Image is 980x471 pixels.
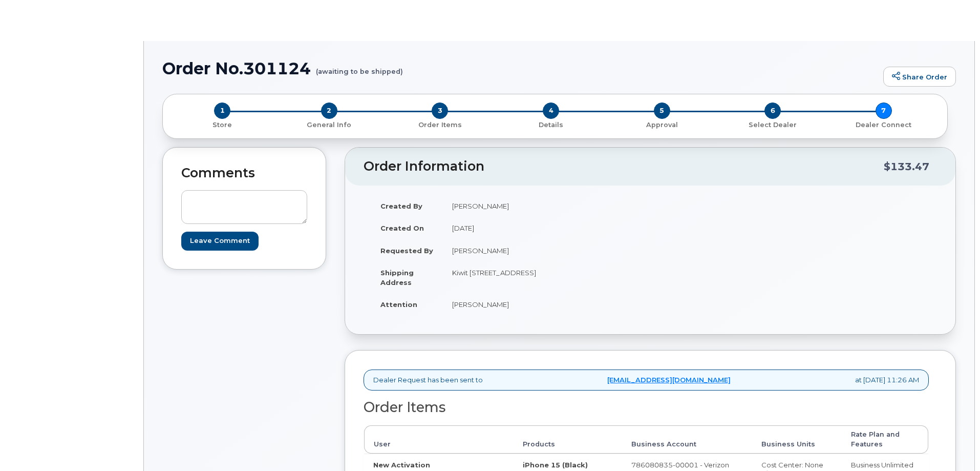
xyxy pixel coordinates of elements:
[214,103,230,119] span: 1
[181,232,259,251] input: Leave Comment
[606,119,717,130] a: 5 Approval
[500,120,603,130] p: Details
[171,119,274,130] a: 1 Store
[443,217,643,239] td: [DATE]
[443,293,643,316] td: [PERSON_NAME]
[364,425,514,454] th: User
[432,103,448,119] span: 3
[380,202,422,210] strong: Created By
[380,224,424,232] strong: Created On
[752,425,842,454] th: Business Units
[721,120,824,130] p: Select Dealer
[278,120,381,130] p: General Info
[364,400,929,415] h2: Order Items
[380,269,414,286] strong: Shipping Address
[316,59,403,75] small: (awaiting to be shipped)
[654,103,670,119] span: 5
[842,425,928,454] th: Rate Plan and Features
[514,425,622,454] th: Products
[884,157,929,176] div: $133.47
[389,120,492,130] p: Order Items
[443,261,643,293] td: Kiwit [STREET_ADDRESS]
[543,103,559,119] span: 4
[364,370,929,391] div: Dealer Request has been sent to at [DATE] 11:26 AM
[443,195,643,217] td: [PERSON_NAME]
[321,103,337,119] span: 2
[373,461,430,469] strong: New Activation
[364,159,884,174] h2: Order Information
[443,239,643,262] td: [PERSON_NAME]
[380,300,417,309] strong: Attention
[496,119,607,130] a: 4 Details
[610,120,713,130] p: Approval
[385,119,496,130] a: 3 Order Items
[622,425,752,454] th: Business Account
[175,120,270,130] p: Store
[274,119,385,130] a: 2 General Info
[380,247,433,255] strong: Requested By
[162,59,878,77] h1: Order No.301124
[883,67,956,87] a: Share Order
[181,166,307,180] h2: Comments
[607,375,731,385] a: [EMAIL_ADDRESS][DOMAIN_NAME]
[764,103,781,119] span: 6
[717,119,828,130] a: 6 Select Dealer
[523,461,588,469] strong: iPhone 15 (Black)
